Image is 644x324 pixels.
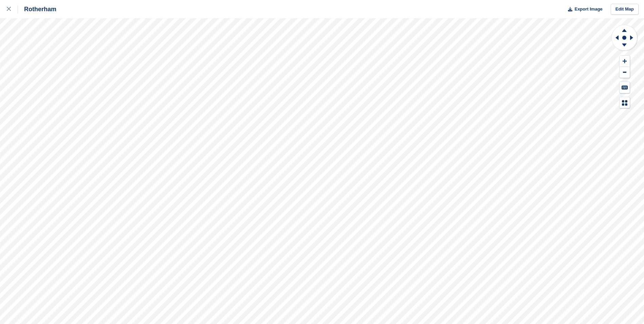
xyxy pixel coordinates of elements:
div: Rotherham [18,5,56,13]
button: Zoom Out [620,67,630,78]
button: Zoom In [620,56,630,67]
span: Export Image [574,6,602,13]
a: Edit Map [611,4,639,15]
button: Export Image [564,4,603,15]
button: Map Legend [620,97,630,108]
button: Keyboard Shortcuts [620,82,630,93]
